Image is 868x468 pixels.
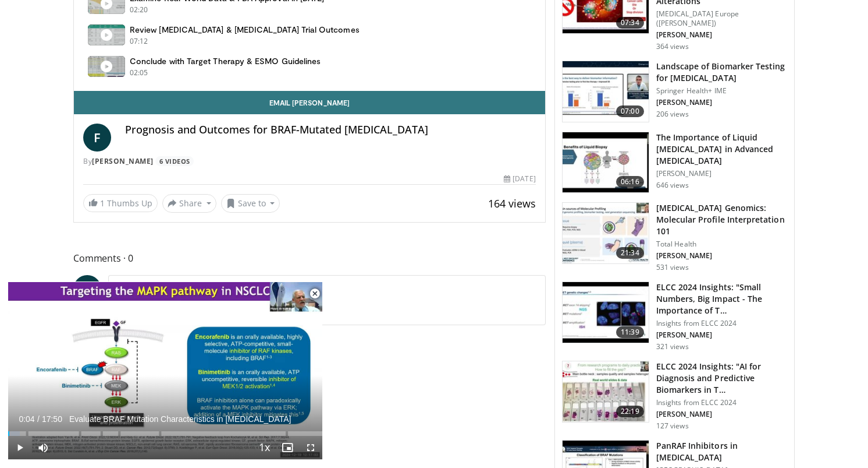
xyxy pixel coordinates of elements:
[83,124,111,152] a: F
[125,124,536,136] h4: Prognosis and Outcomes for BRAF-Mutated [MEDICAL_DATA]
[83,194,158,212] a: 1 Thumbs Up
[656,421,689,431] p: 127 views
[656,30,787,40] p: [PERSON_NAME]
[37,414,40,424] span: /
[130,68,148,78] p: 02:05
[656,330,787,340] p: [PERSON_NAME]
[616,247,644,259] span: 21:34
[656,61,787,84] h3: Landscape of Biomarker Testing for [MEDICAL_DATA]
[19,414,34,424] span: 0:04
[276,436,299,459] button: Enable picture-in-picture mode
[656,169,787,178] p: [PERSON_NAME]
[74,91,545,114] a: Email [PERSON_NAME]
[504,174,535,184] div: [DATE]
[656,440,787,463] h3: PanRAF Inhibitors in [MEDICAL_DATA]
[69,414,291,424] span: Evaluate BRAF Mutation Characteristics in [MEDICAL_DATA]
[8,431,322,436] div: Progress Bar
[656,86,787,96] p: Springer Health+ IME
[563,282,649,343] img: cf55c9b6-67d7-4cd6-9afc-c0a5ea2c333b.150x105_q85_crop-smart_upscale.jpg
[563,361,649,422] img: c7fa38ff-ad66-44f7-91f1-5d3ccc73f728.150x105_q85_crop-smart_upscale.jpg
[303,281,326,306] button: Close
[616,176,644,188] span: 06:16
[130,36,148,47] p: 07:12
[656,281,787,316] h3: ELCC 2024 Insights: "Small Numbers, Big Impact - The Importance of T…
[562,281,787,351] a: 11:39 ELCC 2024 Insights: "Small Numbers, Big Impact - The Importance of T… Insights from ELCC 20...
[656,132,787,167] h3: The Importance of Liquid [MEDICAL_DATA] in Advanced [MEDICAL_DATA]
[92,156,154,166] a: [PERSON_NAME]
[252,436,276,459] button: Playback Rate
[563,132,649,193] img: 7fd52d5e-8389-47b4-84ed-b0e6b5955eed.150x105_q85_crop-smart_upscale.jpg
[563,61,649,122] img: 9ff61270-bce2-4242-b316-7214e3482263.150x105_q85_crop-smart_upscale.jpg
[130,24,360,35] h4: Review [MEDICAL_DATA] & [MEDICAL_DATA] Trial Outcomes
[656,240,787,249] p: Total Health
[73,251,546,266] span: Comments 0
[100,198,105,209] span: 1
[562,202,787,272] a: 21:34 [MEDICAL_DATA] Genomics: Molecular Profile Interpretation 101 Total Health [PERSON_NAME] 53...
[656,181,689,190] p: 646 views
[656,263,689,272] p: 531 views
[83,156,536,167] div: By
[221,194,280,213] button: Save to
[656,110,689,119] p: 206 views
[130,5,148,15] p: 02:20
[656,410,787,419] p: [PERSON_NAME]
[656,361,787,396] h3: ELCC 2024 Insights: "AI for Diagnosis and Predictive Biomarkers in T…
[31,436,55,459] button: Mute
[656,9,787,28] p: [MEDICAL_DATA] Europe ([PERSON_NAME])
[562,361,787,431] a: 22:19 ELCC 2024 Insights: "AI for Diagnosis and Predictive Biomarkers in T… Insights from ELCC 20...
[656,98,787,107] p: [PERSON_NAME]
[656,202,787,237] h3: [MEDICAL_DATA] Genomics: Molecular Profile Interpretation 101
[616,105,644,117] span: 07:00
[656,251,787,261] p: [PERSON_NAME]
[563,203,649,263] img: 37bb18b1-94e2-4ab7-a820-61f6b383e277.150x105_q85_crop-smart_upscale.jpg
[8,436,31,459] button: Play
[562,132,787,193] a: 06:16 The Importance of Liquid [MEDICAL_DATA] in Advanced [MEDICAL_DATA] [PERSON_NAME] 646 views
[299,436,322,459] button: Fullscreen
[42,414,62,424] span: 17:50
[656,342,689,351] p: 321 views
[656,319,787,328] p: Insights from ELCC 2024
[73,275,101,303] a: K
[162,194,216,213] button: Share
[616,406,644,417] span: 22:19
[562,61,787,122] a: 07:00 Landscape of Biomarker Testing for [MEDICAL_DATA] Springer Health+ IME [PERSON_NAME] 206 views
[155,156,194,166] a: 6 Videos
[130,56,321,66] h4: Conclude with Target Therapy & ESMO Guidelines
[8,281,322,460] video-js: Video Player
[656,42,689,51] p: 364 views
[488,196,536,210] span: 164 views
[616,326,644,338] span: 11:39
[616,17,644,29] span: 07:34
[656,398,787,407] p: Insights from ELCC 2024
